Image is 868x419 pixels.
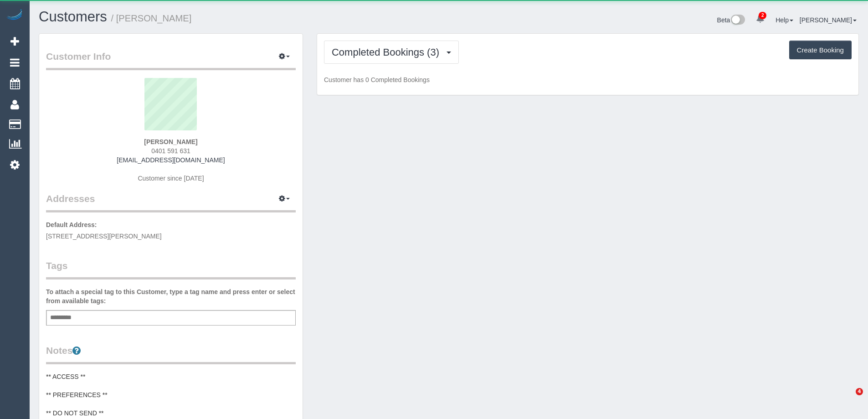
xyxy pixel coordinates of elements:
[39,9,107,25] a: Customers
[144,138,197,145] strong: [PERSON_NAME]
[46,344,296,364] legend: Notes
[717,16,745,24] a: Beta
[138,175,204,182] span: Customer since [DATE]
[46,287,296,305] label: To attach a special tag to this Customer, type a tag name and press enter or select from availabl...
[759,12,766,19] span: 2
[332,47,444,58] span: Completed Bookings (3)
[46,233,162,240] span: [STREET_ADDRESS][PERSON_NAME]
[324,75,852,84] p: Customer has 0 Completed Bookings
[789,41,852,60] button: Create Booking
[837,388,859,410] iframe: Intercom live chat
[751,9,769,29] a: 2
[776,16,793,24] a: Help
[46,220,97,229] label: Default Address:
[117,156,225,164] a: [EMAIL_ADDRESS][DOMAIN_NAME]
[111,13,192,23] small: / [PERSON_NAME]
[856,388,863,395] span: 4
[730,15,745,26] img: New interface
[800,16,857,24] a: [PERSON_NAME]
[46,50,296,70] legend: Customer Info
[151,147,190,155] span: 0401 591 631
[46,259,296,279] legend: Tags
[5,9,24,22] img: Automaid Logo
[324,41,459,64] button: Completed Bookings (3)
